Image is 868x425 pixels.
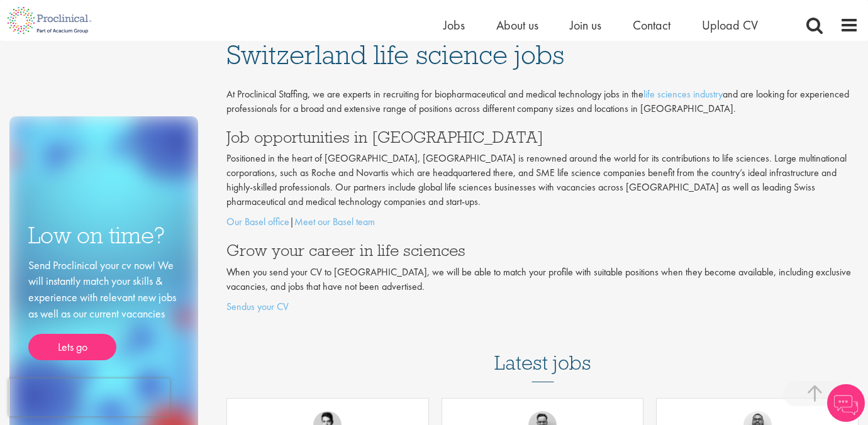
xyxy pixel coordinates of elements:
p: When you send your CV to [GEOGRAPHIC_DATA], we will be able to match your profile with suitable p... [226,265,859,294]
a: Join us [570,17,601,33]
a: Our Basel office [226,215,289,228]
iframe: reCAPTCHA [9,378,170,416]
p: | [226,215,859,229]
a: life sciences industry [643,87,723,101]
a: Meet our Basel team [294,215,375,228]
div: Send Proclinical your cv now! We will instantly match your skills & experience with relevant new ... [28,257,179,361]
h3: Job opportunities in [GEOGRAPHIC_DATA] [226,129,859,145]
a: Sendus your CV [226,300,289,313]
img: Chatbot [827,384,865,422]
h3: Low on time? [28,223,179,248]
a: Upload CV [702,17,758,33]
h3: Grow your career in life sciences [226,242,859,258]
a: Lets go [28,334,116,360]
p: At Proclinical Staffing, we are experts in recruiting for biopharmaceutical and medical technolog... [226,87,859,116]
span: Switzerland life science jobs [226,38,564,72]
a: About us [496,17,538,33]
a: Jobs [443,17,465,33]
h3: Latest jobs [494,321,591,382]
a: Contact [633,17,670,33]
p: Positioned in the heart of [GEOGRAPHIC_DATA], [GEOGRAPHIC_DATA] is renowned around the world for ... [226,152,859,209]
